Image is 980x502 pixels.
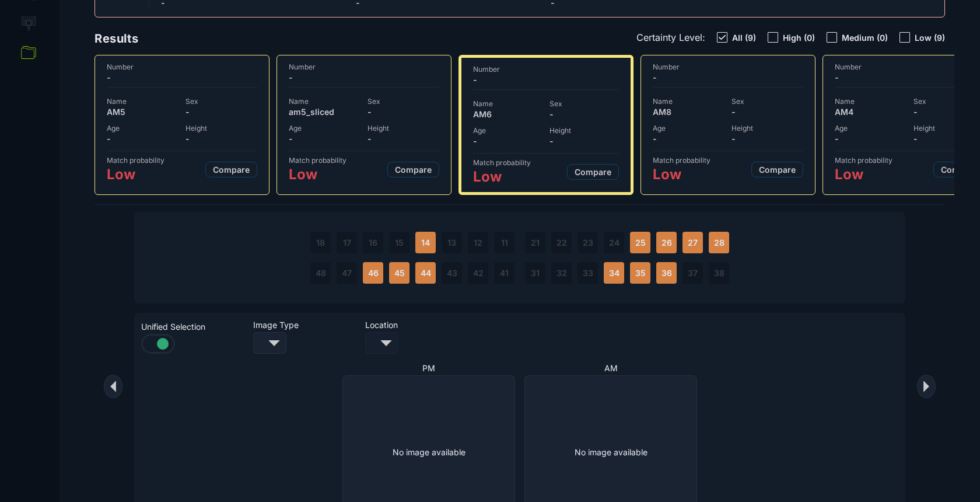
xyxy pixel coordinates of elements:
[653,124,724,133] span: Age
[289,124,360,133] span: Age
[394,268,405,278] span: 45
[653,107,724,117] span: AM8
[714,268,724,278] span: 38
[835,134,907,144] span: -
[549,109,619,119] span: -
[653,62,803,71] span: Number
[253,320,358,330] span: Image Type
[531,238,540,247] span: 21
[653,72,803,82] span: -
[367,124,439,133] span: Height
[473,136,542,146] span: -
[107,124,178,133] span: Age
[185,97,257,106] span: Sex
[835,124,907,133] span: Age
[567,164,619,180] button: Compare
[289,62,439,71] span: Number
[688,268,698,278] span: 37
[661,238,672,247] span: 26
[609,238,619,247] span: 24
[501,238,508,247] span: 11
[107,72,257,82] span: -
[731,134,803,144] span: -
[421,268,431,278] span: 44
[473,168,531,185] span: Low
[387,162,439,177] button: Compare
[531,268,540,278] span: 31
[185,124,257,133] span: Height
[500,268,509,278] span: 41
[688,238,698,247] span: 27
[473,65,619,74] span: Number
[141,322,246,332] span: Unified Selection
[473,268,484,278] span: 42
[556,268,567,278] span: 32
[107,62,257,71] span: Number
[835,97,907,106] span: Name
[575,167,611,177] span: Compare
[835,107,907,117] span: AM4
[369,238,377,247] span: 16
[556,238,567,247] span: 22
[575,447,647,457] span: No image available
[367,134,439,144] span: -
[635,238,646,247] span: 25
[473,99,542,108] span: Name
[751,162,803,177] button: Compare
[185,107,257,117] span: -
[107,134,178,144] span: -
[205,162,257,177] button: Compare
[583,238,593,247] span: 23
[365,320,470,330] span: Location
[342,268,352,278] span: 47
[731,124,803,133] span: Height
[343,238,351,247] span: 17
[609,268,619,278] span: 34
[107,107,178,117] span: AM5
[107,97,178,106] span: Name
[367,97,439,106] span: Sex
[473,75,619,85] span: -
[107,166,164,183] span: Low
[289,107,360,117] span: am5_sliced
[107,156,164,165] span: Match probability
[393,447,466,457] span: No image available
[604,363,618,373] span: AM
[783,33,815,43] span: High (0)
[653,166,710,183] span: Low
[316,238,325,247] span: 18
[661,268,672,278] span: 36
[447,268,457,278] span: 43
[447,238,456,247] span: 13
[835,166,892,183] span: Low
[422,363,435,373] span: PM
[653,134,724,144] span: -
[732,33,756,43] span: All (9)
[289,156,346,165] span: Match probability
[583,268,593,278] span: 33
[289,134,360,144] span: -
[368,268,379,278] span: 46
[289,97,360,106] span: Name
[549,126,619,135] span: Height
[395,165,432,175] span: Compare
[94,32,138,46] span: Results
[731,107,803,117] span: -
[473,109,542,119] span: AM6
[835,156,892,165] span: Match probability
[289,166,346,183] span: Low
[185,134,257,144] span: -
[549,99,619,108] span: Sex
[635,268,646,278] span: 35
[473,158,531,167] span: Match probability
[636,32,705,43] span: Certainty Level:
[714,238,724,247] span: 28
[653,97,724,106] span: Name
[941,165,978,175] span: Compare
[289,72,439,82] span: -
[759,165,796,175] span: Compare
[915,33,945,43] span: Low (9)
[367,107,439,117] span: -
[316,268,326,278] span: 48
[653,156,710,165] span: Match probability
